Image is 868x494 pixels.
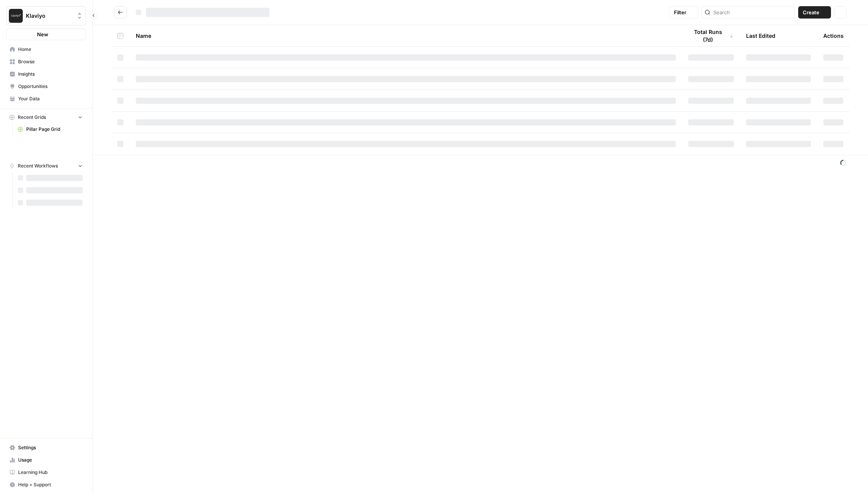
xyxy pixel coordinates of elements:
[18,162,58,169] span: Recent Workflows
[18,83,83,90] span: Opportunities
[18,95,83,102] span: Your Data
[18,444,83,451] span: Settings
[37,30,48,38] span: New
[674,8,686,16] span: Filter
[6,80,86,93] a: Opportunities
[803,8,819,16] span: Create
[6,466,86,479] a: Learning Hub
[18,457,83,464] span: Usage
[6,112,86,123] button: Recent Grids
[6,442,86,454] a: Settings
[688,25,734,46] div: Total Runs (7d)
[18,114,46,121] span: Recent Grids
[6,56,86,68] a: Browse
[9,9,23,23] img: Klaviyo Logo
[6,479,86,491] button: Help + Support
[114,6,127,19] button: Go back
[14,123,86,135] a: Pillar Page Grid
[6,43,86,56] a: Home
[6,93,86,105] a: Your Data
[6,29,86,40] button: New
[669,6,698,19] button: Filter
[136,25,676,46] div: Name
[6,454,86,466] a: Usage
[6,68,86,80] a: Insights
[798,6,831,19] button: Create
[6,6,86,25] button: Workspace: Klaviyo
[18,46,83,53] span: Home
[746,25,775,46] div: Last Edited
[18,469,83,476] span: Learning Hub
[823,25,844,46] div: Actions
[26,126,83,133] span: Pillar Page Grid
[18,71,83,78] span: Insights
[18,58,83,65] span: Browse
[713,8,792,16] input: Search
[26,12,73,20] span: Klaviyo
[6,160,86,172] button: Recent Workflows
[18,481,83,488] span: Help + Support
